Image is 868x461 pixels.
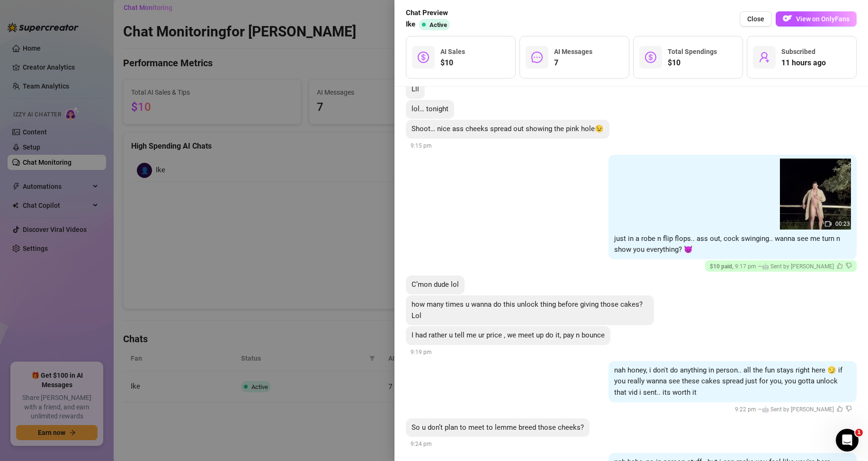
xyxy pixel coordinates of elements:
[418,52,429,63] span: dollar
[776,11,857,27] a: OFView on OnlyFans
[781,57,826,69] span: 11 hours ago
[412,331,605,339] span: I had rather u tell me ur price , we meet up do it, pay n bounce
[554,48,592,55] span: AI Messages
[412,300,643,320] span: how many times u wanna do this unlock thing before giving those cakes? Lol
[406,19,415,30] span: Ike
[740,11,772,27] button: Close
[835,221,850,227] span: 00:23
[412,280,459,289] span: C’mon dude lol
[430,21,447,28] span: Active
[776,11,857,27] button: OFView on OnlyFans
[825,221,832,227] span: video-camera
[412,105,448,113] span: lol… tonight
[412,85,419,93] span: Lll
[783,14,792,23] img: OF
[710,263,735,270] span: $ 10 paid ,
[614,234,840,254] span: just in a robe n flip flops.. ass out, cock swinging.. wanna see me turn n show you everything? 😈
[836,429,859,452] iframe: Intercom live chat
[440,57,465,69] span: $10
[406,8,454,19] span: Chat Preview
[796,15,850,23] span: View on OnlyFans
[412,423,584,432] span: So u don’t plan to meet to lemme breed those cheeks?
[846,406,852,412] span: dislike
[411,349,432,355] span: 9:19 pm
[614,366,842,397] span: nah honey, i don't do anything in person.. all the fun stays right here 😏 if you really wanna see...
[668,48,717,55] span: Total Spendings
[411,441,432,447] span: 9:24 pm
[762,406,834,413] span: 🤖 Sent by [PERSON_NAME]
[554,57,592,69] span: 7
[710,263,852,270] span: 9:17 pm —
[846,263,852,269] span: dislike
[440,48,465,55] span: AI Sales
[759,52,770,63] span: user-add
[735,406,852,413] span: 9:22 pm —
[762,263,834,270] span: 🤖 Sent by [PERSON_NAME]
[781,48,815,55] span: Subscribed
[855,429,863,436] span: 1
[668,57,717,69] span: $10
[412,124,604,133] span: Shoot… nice ass cheeks spread out showing the pink hole😉
[837,406,843,412] span: like
[837,263,843,269] span: like
[780,159,851,230] img: media
[531,52,543,63] span: message
[411,142,432,149] span: 9:15 pm
[747,15,764,23] span: Close
[645,52,656,63] span: dollar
